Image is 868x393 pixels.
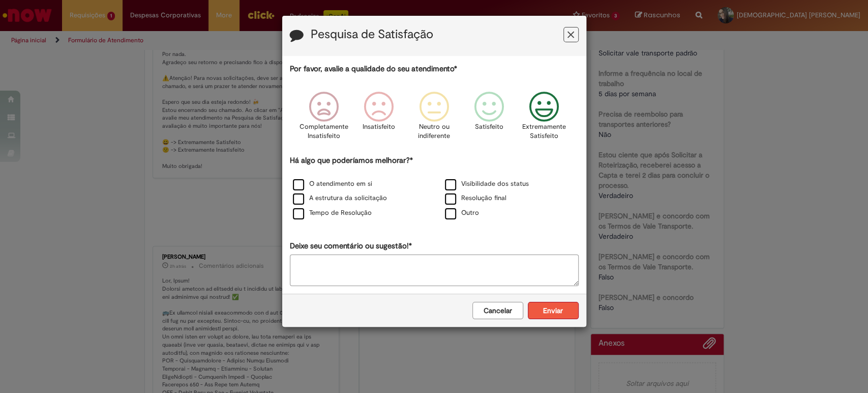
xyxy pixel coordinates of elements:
[472,302,523,319] button: Cancelar
[445,193,506,203] label: Resolução final
[363,122,395,132] p: Insatisfeito
[290,64,457,74] label: Por favor, avalie a qualidade do seu atendimento*
[408,84,460,154] div: Neutro ou indiferente
[293,179,372,189] label: O atendimento em si
[353,84,405,154] div: Insatisfeito
[290,241,412,251] label: Deixe seu comentário ou sugestão!*
[463,84,515,154] div: Satisfeito
[311,28,433,41] label: Pesquisa de Satisfação
[290,155,579,221] div: Há algo que poderíamos melhorar?*
[298,84,350,154] div: Completamente Insatisfeito
[293,208,372,218] label: Tempo de Resolução
[528,302,579,319] button: Enviar
[522,122,566,141] p: Extremamente Satisfeito
[415,122,452,141] p: Neutro ou indiferente
[445,208,479,218] label: Outro
[293,193,387,203] label: A estrutura da solicitação
[475,122,503,132] p: Satisfeito
[445,179,529,189] label: Visibilidade dos status
[300,122,348,141] p: Completamente Insatisfeito
[518,84,570,154] div: Extremamente Satisfeito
